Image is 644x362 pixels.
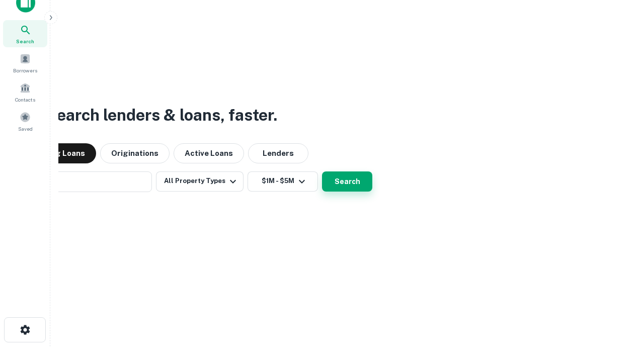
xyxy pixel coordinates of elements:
[156,171,244,192] button: All Property Types
[322,171,372,192] button: Search
[46,103,277,127] h3: Search lenders & loans, faster.
[174,143,244,163] button: Active Loans
[15,96,35,104] span: Contacts
[3,108,47,135] a: Saved
[248,171,318,192] button: $1M - $5M
[3,78,47,106] a: Contacts
[13,66,37,74] span: Borrowers
[3,20,47,47] a: Search
[16,37,34,45] span: Search
[18,125,33,133] span: Saved
[3,49,47,76] a: Borrowers
[100,143,170,163] button: Originations
[594,282,644,330] iframe: Chat Widget
[248,143,308,163] button: Lenders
